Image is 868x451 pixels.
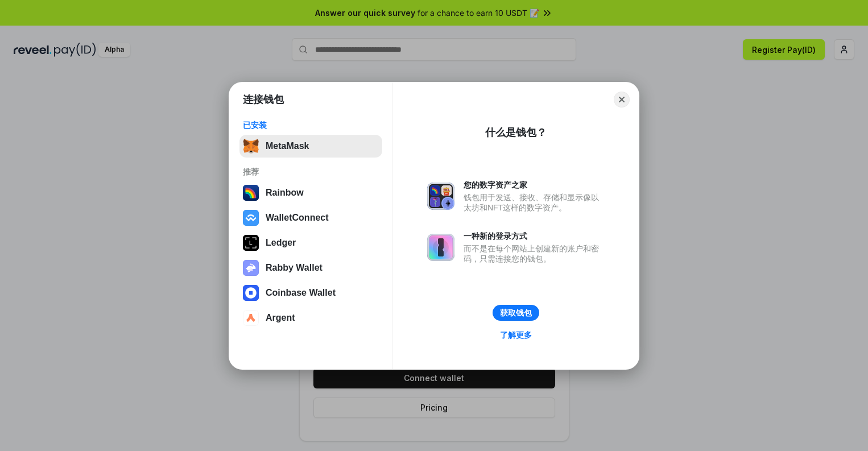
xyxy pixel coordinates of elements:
div: 推荐 [243,167,379,177]
div: 什么是钱包？ [485,126,547,139]
div: 钱包用于发送、接收、存储和显示像以太坊和NFT这样的数字资产。 [464,192,605,213]
img: svg+xml,%3Csvg%20width%3D%2228%22%20height%3D%2228%22%20viewBox%3D%220%200%2028%2028%22%20fill%3D... [243,210,259,226]
div: MetaMask [266,141,309,151]
div: Rainbow [266,188,304,198]
img: svg+xml,%3Csvg%20xmlns%3D%22http%3A%2F%2Fwww.w3.org%2F2000%2Fsvg%22%20fill%3D%22none%22%20viewBox... [427,234,454,261]
div: Argent [266,313,295,323]
div: 了解更多 [500,330,532,340]
button: Rainbow [239,181,382,204]
button: Ledger [239,231,382,254]
button: Rabby Wallet [239,256,382,279]
div: 获取钱包 [500,308,532,318]
button: Close [614,92,630,107]
div: Ledger [266,238,296,248]
img: svg+xml,%3Csvg%20width%3D%2228%22%20height%3D%2228%22%20viewBox%3D%220%200%2028%2028%22%20fill%3D... [243,285,259,301]
img: svg+xml,%3Csvg%20width%3D%2228%22%20height%3D%2228%22%20viewBox%3D%220%200%2028%2028%22%20fill%3D... [243,310,259,326]
button: MetaMask [239,135,382,158]
div: 您的数字资产之家 [464,180,605,190]
button: Argent [239,307,382,329]
div: Coinbase Wallet [266,288,336,298]
div: WalletConnect [266,213,329,223]
h1: 连接钱包 [243,93,284,106]
img: svg+xml,%3Csvg%20xmlns%3D%22http%3A%2F%2Fwww.w3.org%2F2000%2Fsvg%22%20width%3D%2228%22%20height%3... [243,235,259,251]
div: Rabby Wallet [266,263,323,273]
img: svg+xml,%3Csvg%20xmlns%3D%22http%3A%2F%2Fwww.w3.org%2F2000%2Fsvg%22%20fill%3D%22none%22%20viewBox... [427,183,454,210]
button: WalletConnect [239,206,382,229]
button: 获取钱包 [493,305,539,321]
a: 了解更多 [493,328,539,342]
div: 而不是在每个网站上创建新的账户和密码，只需连接您的钱包。 [464,243,605,264]
img: svg+xml,%3Csvg%20width%3D%22120%22%20height%3D%22120%22%20viewBox%3D%220%200%20120%20120%22%20fil... [243,185,259,201]
img: svg+xml,%3Csvg%20fill%3D%22none%22%20height%3D%2233%22%20viewBox%3D%220%200%2035%2033%22%20width%... [243,138,259,154]
button: Coinbase Wallet [239,282,382,304]
div: 一种新的登录方式 [464,231,605,241]
img: svg+xml,%3Csvg%20xmlns%3D%22http%3A%2F%2Fwww.w3.org%2F2000%2Fsvg%22%20fill%3D%22none%22%20viewBox... [243,260,259,276]
div: 已安装 [243,120,379,130]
